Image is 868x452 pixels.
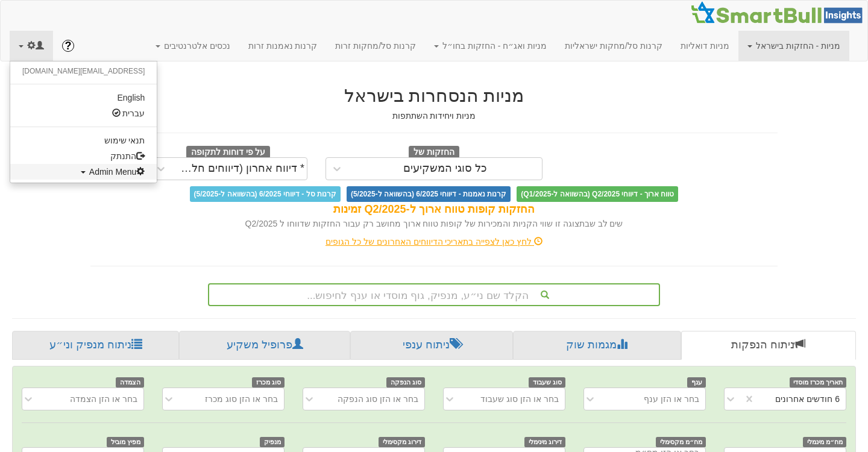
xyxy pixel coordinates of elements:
[409,146,459,159] span: החזקות של
[403,163,487,175] div: כל סוגי המשקיעים
[690,1,867,25] img: Smartbull
[338,393,418,405] div: בחר או הזן סוג הנפקה
[644,393,699,405] div: בחר או הזן ענף
[556,31,671,61] a: קרנות סל/מחקות ישראליות
[803,437,846,447] span: מח״מ מינמלי
[480,393,559,405] div: בחר או הזן סוג שעבוד
[260,437,285,447] span: מנפיק
[209,284,659,305] div: הקלד שם ני״ע, מנפיק, גוף מוסדי או ענף לחיפוש...
[10,148,157,164] a: התנתק
[790,377,846,388] span: תאריך מכרז מוסדי
[90,111,778,121] h5: מניות ויחידות השתתפות
[116,377,144,388] span: הצמדה
[517,186,678,202] span: טווח ארוך - דיווחי Q2/2025 (בהשוואה ל-Q1/2025)
[524,437,565,447] span: דירוג מינימלי
[70,393,137,405] div: בחר או הזן הצמדה
[146,31,239,61] a: נכסים אלטרנטיבים
[10,64,157,78] li: [EMAIL_ADDRESS][DOMAIN_NAME]
[10,105,157,121] a: עברית
[10,90,157,105] a: English
[350,331,513,360] a: ניתוח ענפי
[175,163,305,175] div: * דיווח אחרון (דיווחים חלקיים)
[10,164,157,180] a: Admin Menu
[205,393,278,405] div: בחר או הזן סוג מכרז
[687,377,706,388] span: ענף
[53,31,83,61] a: ?
[89,167,145,177] span: Admin Menu
[190,186,341,202] span: קרנות סל - דיווחי 6/2025 (בהשוואה ל-5/2025)
[186,146,270,159] span: על פי דוחות לתקופה
[326,31,425,61] a: קרנות סל/מחקות זרות
[90,218,778,230] div: שים לב שבתצוגה זו שווי הקניות והמכירות של קופות טווח ארוך מחושב רק עבור החזקות שדווחו ל Q2/2025
[107,437,144,447] span: מפיץ מוביל
[90,86,778,105] h2: מניות הנסחרות בישראל
[671,31,738,61] a: מניות דואליות
[347,186,511,202] span: קרנות נאמנות - דיווחי 6/2025 (בהשוואה ל-5/2025)
[386,377,425,388] span: סוג הנפקה
[513,331,681,360] a: מגמות שוק
[12,331,179,360] a: ניתוח מנפיק וני״ע
[425,31,556,61] a: מניות ואג״ח - החזקות בחו״ל
[252,377,285,388] span: סוג מכרז
[775,393,840,405] div: 6 חודשים אחרונים
[656,437,706,447] span: מח״מ מקסימלי
[738,31,849,61] a: מניות - החזקות בישראל
[239,31,327,61] a: קרנות נאמנות זרות
[681,331,856,360] a: ניתוח הנפקות
[64,40,71,52] span: ?
[379,437,425,447] span: דירוג מקסימלי
[529,377,565,388] span: סוג שעבוד
[81,236,787,248] div: לחץ כאן לצפייה בתאריכי הדיווחים האחרונים של כל הגופים
[90,202,778,218] div: החזקות קופות טווח ארוך ל-Q2/2025 זמינות
[179,331,350,360] a: פרופיל משקיע
[10,133,157,148] a: תנאי שימוש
